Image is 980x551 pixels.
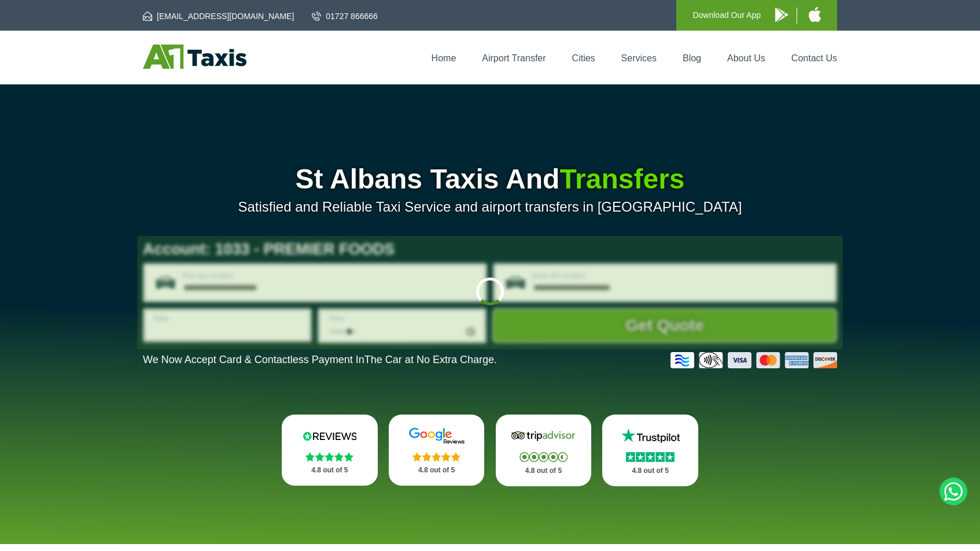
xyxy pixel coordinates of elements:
a: 01727 866666 [312,10,378,22]
img: Credit And Debit Cards [670,352,837,368]
p: 4.8 out of 5 [509,464,579,478]
a: Reviews.io Stars 4.8 out of 5 [282,415,378,486]
img: Stars [305,452,353,461]
p: Download Our App [692,8,761,23]
a: Services [621,53,657,63]
img: Stars [412,452,460,461]
p: 4.8 out of 5 [294,463,365,478]
img: Reviews.io [295,427,364,445]
span: Transfers [559,164,684,194]
a: Google Stars 4.8 out of 5 [389,415,485,486]
p: Satisfied and Reliable Taxi Service and airport transfers in [GEOGRAPHIC_DATA] [143,199,837,215]
a: About Us [727,53,765,63]
img: Stars [520,452,568,462]
img: Google [402,427,471,445]
a: Trustpilot Stars 4.8 out of 5 [602,415,698,486]
img: Tripadvisor [509,427,578,445]
a: Tripadvisor Stars 4.8 out of 5 [496,415,592,486]
p: We Now Accept Card & Contactless Payment In [143,354,497,366]
a: Home [432,53,456,63]
a: Airport Transfer [482,53,546,63]
p: 4.8 out of 5 [615,464,686,478]
img: A1 Taxis iPhone App [809,7,821,22]
span: The Car at No Extra Charge. [364,354,497,365]
a: Cities [572,53,595,63]
a: [EMAIL_ADDRESS][DOMAIN_NAME] [143,10,294,22]
h1: St Albans Taxis And [143,165,837,193]
img: Trustpilot [616,427,685,445]
a: Blog [683,53,701,63]
a: Contact Us [791,53,837,63]
img: A1 Taxis St Albans LTD [143,45,246,69]
img: A1 Taxis Android App [775,8,788,22]
p: 4.8 out of 5 [401,463,472,478]
img: Stars [626,452,675,462]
